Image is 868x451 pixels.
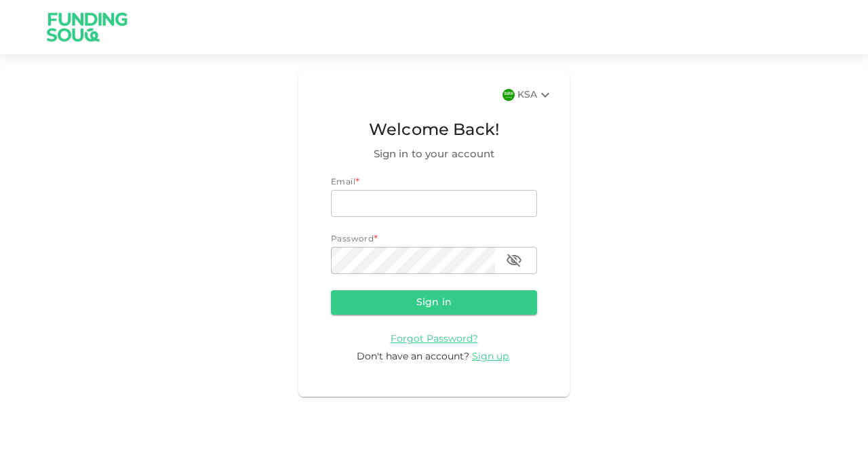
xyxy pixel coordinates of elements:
span: Sign up [472,352,509,361]
span: Don't have an account? [357,352,469,361]
button: Sign in [331,290,537,315]
span: Forgot Password? [391,334,478,344]
a: Forgot Password? [391,334,478,344]
input: email [331,190,537,217]
input: password [331,247,495,274]
span: Password [331,235,374,243]
img: flag-sa.b9a346574cdc8950dd34b50780441f57.svg [502,89,515,101]
span: Welcome Back! [331,118,537,144]
span: Sign in to your account [331,146,537,163]
span: Email [331,178,355,187]
div: KSA [517,87,553,103]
